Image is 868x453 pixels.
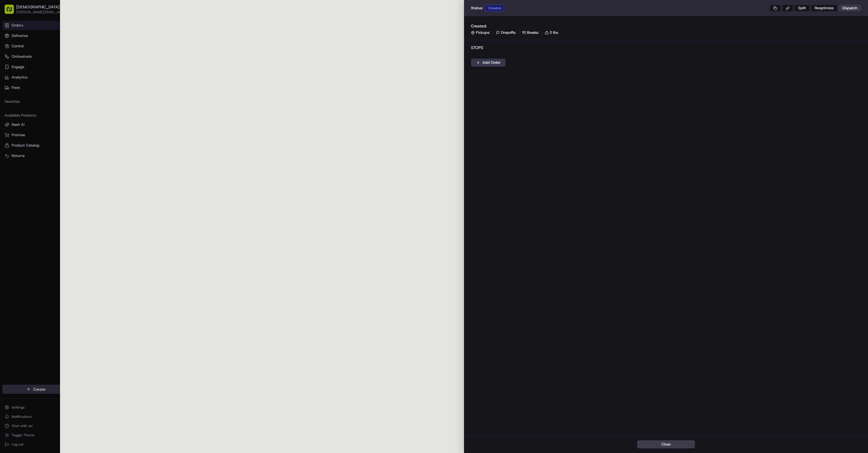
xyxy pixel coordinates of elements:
div: Status: [471,5,506,12]
button: Split [794,5,810,12]
button: Reoptimize [811,5,837,12]
span: Pickups: [476,30,490,35]
span: Created: [471,23,487,29]
span: 0 lbs [550,30,558,35]
h2: Stops [471,45,861,50]
a: Powered byPylon [798,184,827,188]
span: Dropoffs: [501,30,516,35]
button: Dispatch [839,5,861,12]
div: Created [485,5,504,12]
button: Add Order [471,59,506,67]
button: Close [637,440,695,448]
span: Pylon [815,184,827,188]
span: Breaks: [527,30,539,35]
